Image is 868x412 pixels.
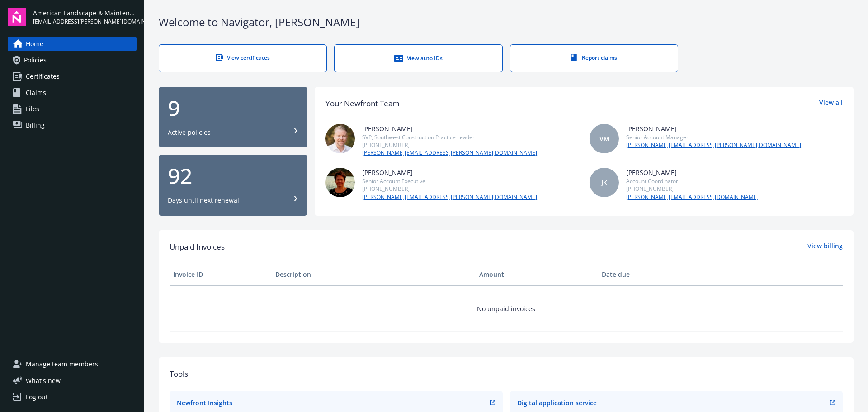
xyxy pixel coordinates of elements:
[170,264,272,285] th: Invoice ID
[159,87,307,148] button: 9Active policies
[362,185,537,193] div: [PHONE_NUMBER]
[177,54,308,62] div: View certificates
[353,54,484,63] div: View auto IDs
[626,141,801,149] a: [PERSON_NAME][EMAIL_ADDRESS][PERSON_NAME][DOMAIN_NAME]
[362,141,537,149] div: [PHONE_NUMBER]
[626,124,801,133] div: [PERSON_NAME]
[26,37,43,51] span: Home
[159,155,307,216] button: 92Days until next renewal
[325,168,355,197] img: photo
[26,357,98,371] span: Manage team members
[8,8,26,26] img: navigator-logo.svg
[325,124,355,153] img: photo
[8,102,137,116] a: Files
[325,98,400,109] div: Your Newfront Team
[26,85,46,100] span: Claims
[626,193,759,201] a: [PERSON_NAME][EMAIL_ADDRESS][DOMAIN_NAME]
[517,398,597,407] div: Digital application service
[272,264,476,285] th: Description
[598,264,700,285] th: Date due
[26,102,39,116] span: Files
[807,241,843,253] a: View billing
[170,285,843,331] td: No unpaid invoices
[33,8,137,26] button: American Landscape & Maintenance, Inc.[EMAIL_ADDRESS][PERSON_NAME][DOMAIN_NAME]
[626,185,759,193] div: [PHONE_NUMBER]
[8,69,137,84] a: Certificates
[626,133,801,141] div: Senior Account Manager
[8,376,75,385] button: What's new
[8,118,137,133] a: Billing
[168,165,298,187] div: 92
[476,264,598,285] th: Amount
[26,118,45,133] span: Billing
[601,178,607,187] span: JK
[33,8,137,18] span: American Landscape & Maintenance, Inc.
[33,18,137,26] span: [EMAIL_ADDRESS][PERSON_NAME][DOMAIN_NAME]
[8,37,137,51] a: Home
[8,85,137,100] a: Claims
[819,98,843,109] a: View all
[26,376,61,385] span: What ' s new
[177,398,232,407] div: Newfront Insights
[362,193,537,201] a: [PERSON_NAME][EMAIL_ADDRESS][PERSON_NAME][DOMAIN_NAME]
[159,14,854,30] div: Welcome to Navigator , [PERSON_NAME]
[510,44,678,72] a: Report claims
[168,196,239,205] div: Days until next renewal
[528,54,660,62] div: Report claims
[626,168,759,177] div: [PERSON_NAME]
[26,69,60,84] span: Certificates
[362,133,537,141] div: SVP, Southwest Construction Practice Leader
[362,124,537,133] div: [PERSON_NAME]
[599,134,609,143] span: VM
[334,44,502,72] a: View auto IDs
[8,357,137,371] a: Manage team members
[362,177,537,185] div: Senior Account Executive
[170,241,225,253] span: Unpaid Invoices
[26,390,48,404] div: Log out
[362,168,537,177] div: [PERSON_NAME]
[170,368,843,380] div: Tools
[24,53,47,67] span: Policies
[626,177,759,185] div: Account Coordinator
[362,149,537,157] a: [PERSON_NAME][EMAIL_ADDRESS][PERSON_NAME][DOMAIN_NAME]
[159,44,327,72] a: View certificates
[8,53,137,67] a: Policies
[168,97,298,119] div: 9
[168,128,211,137] div: Active policies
